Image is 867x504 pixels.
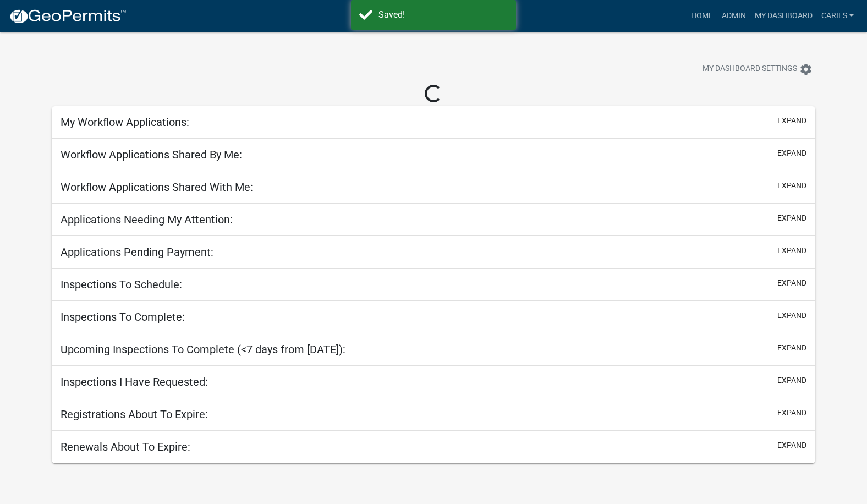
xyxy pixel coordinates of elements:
[703,63,797,76] span: My Dashboard Settings
[750,6,817,26] a: My Dashboard
[61,375,208,388] h5: Inspections I Have Requested:
[777,180,806,191] button: expand
[694,58,821,80] button: My Dashboard Settingssettings
[61,245,213,259] h5: Applications Pending Payment:
[777,277,806,289] button: expand
[717,6,750,26] a: Admin
[777,245,806,256] button: expand
[61,343,345,356] h5: Upcoming Inspections To Complete (<7 days from [DATE]):
[61,213,233,226] h5: Applications Needing My Attention:
[61,310,185,324] h5: Inspections To Complete:
[777,342,806,354] button: expand
[777,147,806,159] button: expand
[777,407,806,419] button: expand
[61,440,190,453] h5: Renewals About To Expire:
[61,148,242,161] h5: Workflow Applications Shared By Me:
[61,408,208,421] h5: Registrations About To Expire:
[777,440,806,451] button: expand
[799,63,813,76] i: settings
[61,180,253,194] h5: Workflow Applications Shared With Me:
[777,375,806,386] button: expand
[61,278,182,291] h5: Inspections To Schedule:
[378,8,508,21] div: Saved!
[61,116,189,129] h5: My Workflow Applications:
[777,115,806,127] button: expand
[817,6,858,26] a: CarieS
[777,310,806,321] button: expand
[687,6,717,26] a: Home
[777,212,806,224] button: expand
